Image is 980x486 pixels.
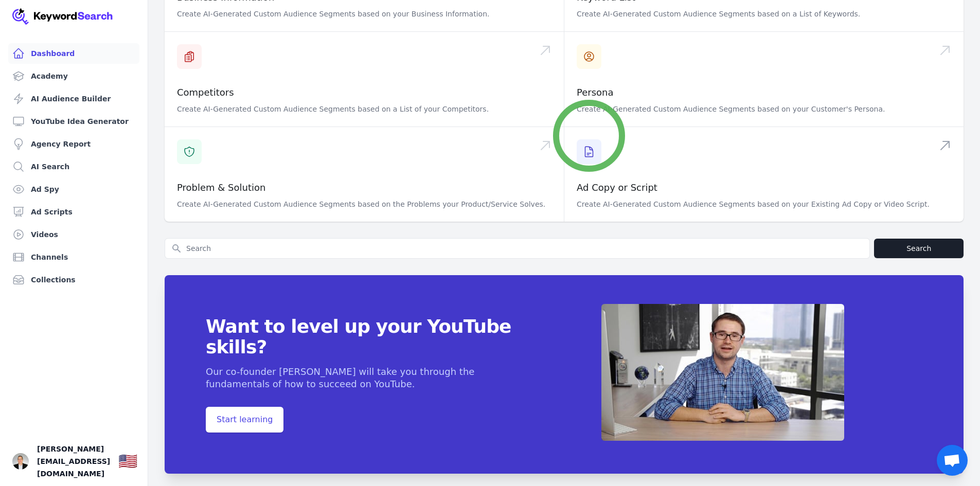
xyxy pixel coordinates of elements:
span: Start learning [206,407,283,433]
div: Open chat [937,445,968,476]
button: Open user button [12,453,29,470]
a: Ad Copy or Script [577,182,657,193]
img: App screenshot [601,304,844,441]
div: 🇺🇸 [118,452,137,471]
input: Search [165,239,869,258]
img: Your Company [12,8,113,25]
a: Persona [577,87,614,98]
a: Videos [8,224,139,245]
a: AI Search [8,156,139,177]
a: Agency Report [8,134,139,154]
a: Competitors [177,87,234,98]
a: Problem & Solution [177,182,265,193]
span: [PERSON_NAME][EMAIL_ADDRESS][DOMAIN_NAME] [37,443,110,480]
button: Search [874,239,964,258]
span: Want to level up your YouTube skills? [206,316,519,357]
a: Collections [8,269,139,290]
a: YouTube Idea Generator [8,111,139,132]
a: AI Audience Builder [8,88,139,109]
a: Ad Spy [8,179,139,200]
img: Paul Benton [12,453,29,470]
a: Dashboard [8,43,139,64]
a: Channels [8,247,139,267]
button: 🇺🇸 [118,451,137,472]
a: Ad Scripts [8,202,139,222]
a: Academy [8,66,139,86]
p: Our co-founder [PERSON_NAME] will take you through the fundamentals of how to succeed on YouTube. [206,366,519,390]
